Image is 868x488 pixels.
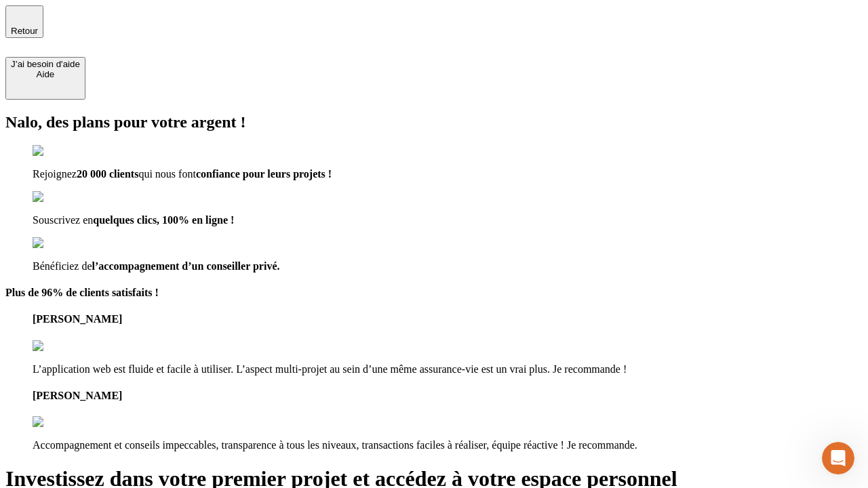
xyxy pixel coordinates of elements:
span: Retour [11,26,38,36]
button: J’ai besoin d'aideAide [5,57,85,100]
img: checkmark [33,191,91,203]
h4: [PERSON_NAME] [33,313,863,325]
span: quelques clics, 100% en ligne ! [93,214,234,226]
h4: Plus de 96% de clients satisfaits ! [5,287,863,299]
span: l’accompagnement d’un conseiller privé. [92,260,280,272]
p: L’application web est fluide et facile à utiliser. L’aspect multi-projet au sein d’une même assur... [33,363,863,375]
img: reviews stars [33,340,100,352]
button: Retour [5,5,43,38]
div: Aide [11,69,80,79]
span: 20 000 clients [77,168,139,180]
img: checkmark [33,145,91,157]
div: J’ai besoin d'aide [11,59,80,69]
span: Bénéficiez de [33,260,92,272]
p: Accompagnement et conseils impeccables, transparence à tous les niveaux, transactions faciles à r... [33,439,863,451]
span: qui nous font [138,168,195,180]
img: reviews stars [33,416,100,428]
h2: Nalo, des plans pour votre argent ! [5,113,863,131]
img: checkmark [33,237,91,249]
span: confiance pour leurs projets ! [196,168,332,180]
span: Rejoignez [33,168,77,180]
h4: [PERSON_NAME] [33,390,863,402]
iframe: Intercom live chat [822,442,854,474]
span: Souscrivez en [33,214,93,226]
